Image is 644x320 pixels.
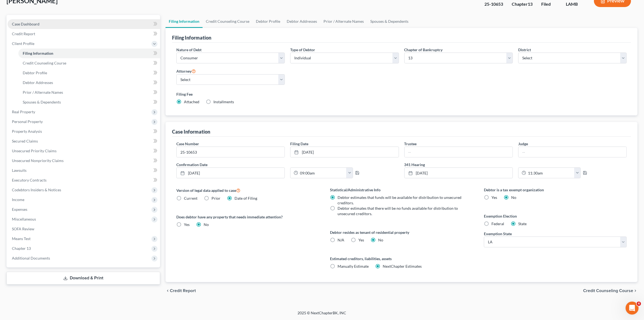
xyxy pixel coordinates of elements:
a: Property Analysis [8,127,160,136]
span: Case Dashboard [12,22,39,26]
span: SOFA Review [12,227,34,231]
a: Prior / Alternate Names [320,15,367,28]
span: Debtor Profile [23,70,47,75]
span: Yes [184,222,190,227]
a: [DATE] [177,168,285,178]
span: Yes [358,238,364,242]
span: Installments [213,99,234,104]
input: -- [518,147,626,157]
label: Exemption State [484,231,512,237]
label: Statistical/Administrative Info [330,187,473,193]
a: Download & Print [6,272,160,285]
span: 13 [528,1,533,7]
label: Type of Debtor [290,47,315,53]
div: LAMB [566,1,585,7]
label: Nature of Debt [176,47,202,53]
span: Miscellaneous [12,217,36,221]
span: Real Property [12,109,35,114]
span: NextChapter Estimates [383,264,422,269]
i: chevron_left [166,289,170,293]
span: Credit Report [170,289,196,293]
div: Filing Information [172,34,211,41]
a: Filing Information [166,15,203,28]
label: Confirmation Date [174,162,401,167]
label: District [518,47,531,53]
label: Debtor is a tax exempt organization [484,187,627,193]
span: Prior [212,196,220,201]
span: No [378,238,383,242]
a: SOFA Review [8,224,160,234]
input: Enter case number... [177,147,285,157]
button: Credit Counseling Course chevron_right [583,289,638,293]
span: Secured Claims [12,139,38,143]
button: chevron_left Credit Report [166,289,196,293]
label: Trustee [404,141,417,147]
span: Lawsuits [12,168,27,173]
div: Filed [541,1,557,7]
label: Version of legal data applied to case [176,187,319,193]
span: Income [12,197,24,202]
span: Spouses & Dependents [23,100,61,104]
label: 341 Hearing [402,162,629,167]
span: Date of Filing [235,196,257,201]
span: Federal [491,221,504,226]
label: Case Number [176,141,199,147]
a: Unsecured Nonpriority Claims [8,156,160,166]
a: Debtor Addresses [18,78,160,88]
div: Chapter [512,1,533,7]
input: -- : -- [526,168,574,178]
a: Credit Counseling Course [203,15,253,28]
a: Unsecured Priority Claims [8,146,160,156]
span: Credit Counseling Course [583,289,633,293]
iframe: Intercom live chat [626,302,639,315]
a: Debtor Profile [253,15,283,28]
a: Debtor Profile [18,68,160,78]
span: Yes [491,195,497,200]
span: Debtor estimates that funds will be available for distribution to unsecured creditors. [338,195,461,205]
a: Credit Report [8,29,160,39]
a: Lawsuits [8,166,160,175]
label: Attorney [176,68,196,74]
a: [DATE] [290,147,398,157]
a: Secured Claims [8,136,160,146]
i: chevron_right [633,289,638,293]
a: Prior / Alternate Names [18,88,160,97]
div: 2025 © NextChapterBK, INC [168,310,476,320]
span: Attached [184,99,199,104]
span: Additional Documents [12,256,50,260]
input: -- : -- [298,168,346,178]
a: Executory Contracts [8,175,160,185]
label: Exemption Election [484,213,627,219]
a: Filing Information [18,49,160,58]
span: Debtor Addresses [23,80,53,85]
span: 4 [637,302,641,306]
a: [DATE] [405,168,513,178]
label: Chapter of Bankruptcy [404,47,443,53]
span: Prior / Alternate Names [23,90,63,95]
span: Expenses [12,207,27,212]
span: Current [184,196,197,201]
span: Means Test [12,236,31,241]
label: Does debtor have any property that needs immediate attention? [176,214,319,220]
span: Filing Information [23,51,53,56]
label: Filing Fee [176,91,627,97]
a: Spouses & Dependents [18,97,160,107]
span: N/A [338,238,344,242]
span: Manually Estimate [338,264,369,269]
label: Filing Date [290,141,308,147]
span: State [518,221,527,226]
input: -- [405,147,513,157]
label: Estimated creditors, liabilities, assets [330,256,473,261]
span: Credit Counseling Course [23,61,66,65]
div: 25-10653 [484,1,503,7]
a: Case Dashboard [8,19,160,29]
span: No [204,222,209,227]
label: Judge [518,141,528,147]
span: Unsecured Nonpriority Claims [12,158,64,163]
a: Debtor Addresses [283,15,320,28]
span: Codebtors Insiders & Notices [12,188,61,192]
span: Credit Report [12,31,35,36]
span: Personal Property [12,119,43,124]
span: Executory Contracts [12,178,47,182]
span: No [511,195,516,200]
